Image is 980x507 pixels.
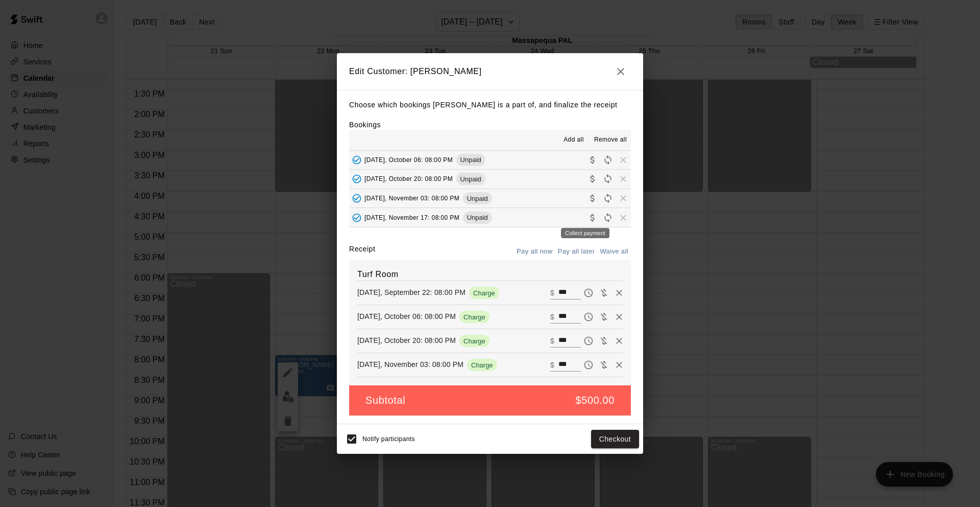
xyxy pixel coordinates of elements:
[600,213,616,221] span: Reschedule
[349,170,631,189] button: Added - Collect Payment[DATE], October 20: 08:00 PMUnpaidCollect paymentRescheduleRemove
[349,150,631,169] button: Added - Collect Payment[DATE], October 06: 08:00 PMUnpaidCollect paymentRescheduleRemove
[469,289,499,297] span: Charge
[456,175,485,183] span: Unpaid
[563,135,584,145] span: Add all
[596,336,611,344] span: Waive payment
[600,155,616,163] span: Reschedule
[349,189,631,208] button: Added - Collect Payment[DATE], November 03: 08:00 PMUnpaidCollect paymentRescheduleRemove
[349,171,364,187] button: Added - Collect Payment
[581,336,596,344] span: Pay later
[550,336,554,346] p: $
[611,309,627,325] button: Remove
[357,359,463,370] p: [DATE], November 03: 08:00 PM
[364,156,453,163] span: [DATE], October 06: 08:00 PM
[611,285,627,301] button: Remove
[463,214,492,221] span: Unpaid
[349,191,364,206] button: Added - Collect Payment
[581,312,596,320] span: Pay later
[362,435,415,443] span: Notify participants
[596,312,611,320] span: Waive payment
[590,132,631,148] button: Remove all
[357,287,465,297] p: [DATE], September 22: 08:00 PM
[357,335,456,345] p: [DATE], October 20: 08:00 PM
[456,156,485,164] span: Unpaid
[616,175,631,182] span: Remove
[591,430,639,449] button: Checkout
[364,175,453,182] span: [DATE], October 20: 08:00 PM
[581,360,596,368] span: Pay later
[585,194,600,202] span: Collect payment
[561,228,609,238] div: Collect payment
[349,99,631,111] p: Choose which bookings [PERSON_NAME] is a part of, and finalize the receipt
[459,337,489,345] span: Charge
[365,394,405,407] h5: Subtotal
[349,152,364,168] button: Added - Collect Payment
[611,357,627,373] button: Remove
[596,360,611,368] span: Waive payment
[585,175,600,182] span: Collect payment
[616,213,631,221] span: Remove
[550,312,554,322] p: $
[463,195,492,202] span: Unpaid
[585,155,600,163] span: Collect payment
[555,244,598,260] button: Pay all later
[557,132,590,148] button: Add all
[596,288,611,296] span: Waive payment
[459,313,489,321] span: Charge
[364,214,459,221] span: [DATE], November 17: 08:00 PM
[616,194,631,202] span: Remove
[349,244,375,260] label: Receipt
[594,135,627,145] span: Remove all
[550,360,554,370] p: $
[349,208,631,227] button: Added - Collect Payment[DATE], November 17: 08:00 PMUnpaidCollect paymentRescheduleRemove
[357,268,623,281] h6: Turf Room
[600,194,616,202] span: Reschedule
[581,288,596,296] span: Pay later
[514,244,555,260] button: Pay all now
[616,155,631,163] span: Remove
[597,244,631,260] button: Waive all
[600,175,616,182] span: Reschedule
[349,121,381,129] label: Bookings
[364,195,459,202] span: [DATE], November 03: 08:00 PM
[349,210,364,225] button: Added - Collect Payment
[611,333,627,349] button: Remove
[357,311,456,321] p: [DATE], October 06: 08:00 PM
[550,288,554,298] p: $
[467,361,497,369] span: Charge
[585,213,600,221] span: Collect payment
[576,394,615,407] h5: $500.00
[337,53,643,90] h2: Edit Customer: [PERSON_NAME]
